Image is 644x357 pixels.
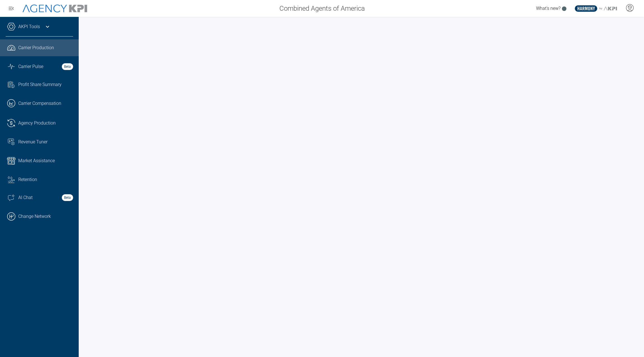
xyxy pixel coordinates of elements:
img: AgencyKPI [22,4,87,13]
span: Revenue Tuner [18,139,48,145]
span: Carrier Production [18,44,54,51]
span: AI Chat [18,194,33,201]
div: Retention [18,176,73,183]
strong: Beta [62,63,73,70]
span: Profit Share Summary [18,81,62,88]
a: AKPI Tools [18,23,40,30]
span: Combined Agents of America [279,3,365,13]
span: Agency Production [18,120,56,126]
span: Carrier Compensation [18,100,61,107]
span: Market Assistance [18,157,55,164]
strong: Beta [62,194,73,201]
span: Carrier Pulse [18,63,43,70]
span: What's new? [536,6,561,11]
